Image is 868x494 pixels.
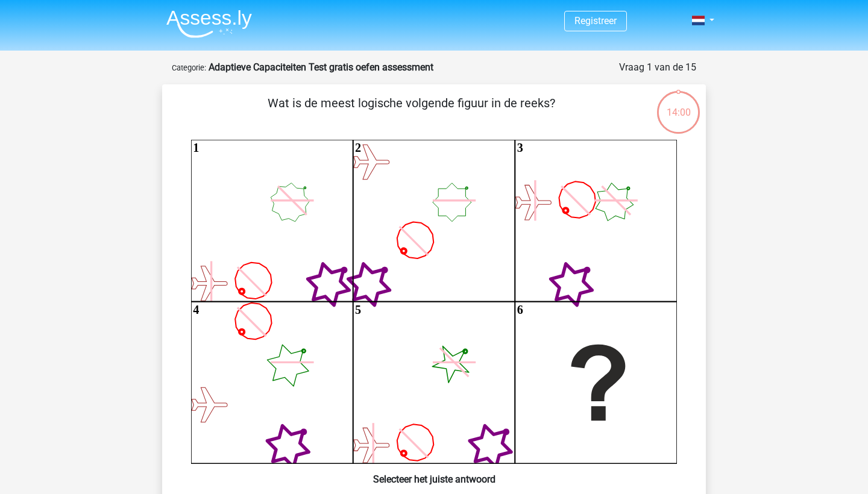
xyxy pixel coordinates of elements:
div: 14:00 [656,90,701,120]
div: Vraag 1 van de 15 [619,60,696,75]
text: 6 [517,303,523,316]
text: 4 [193,303,199,316]
text: 3 [517,141,523,154]
strong: Adaptieve Capaciteiten Test gratis oefen assessment [209,61,433,73]
text: 1 [193,141,199,154]
text: 5 [355,303,361,316]
h6: Selecteer het juiste antwoord [181,464,687,485]
small: Categorie: [172,63,206,72]
p: Wat is de meest logische volgende figuur in de reeks? [181,94,641,130]
a: Registreer [574,15,617,27]
text: 2 [355,141,361,154]
img: Assessly [166,10,252,38]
